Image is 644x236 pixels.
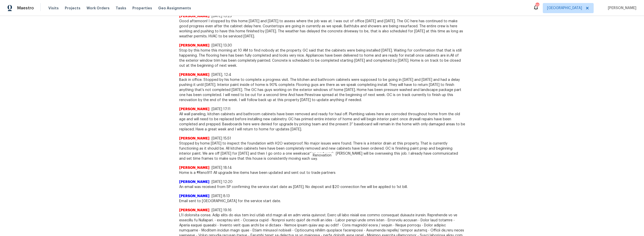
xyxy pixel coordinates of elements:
[179,72,210,77] span: [PERSON_NAME]
[17,6,34,11] span: Maestro
[179,112,465,132] span: All wall paneling, kitchen cabinets and bathroom cabinets have been removed and ready for haul of...
[65,6,80,11] span: Projects
[179,184,465,190] span: An email was received from SP confirming the service start date as [DATE]. No deposit and $20 con...
[179,77,465,103] span: Back in office. Stopped by his home to complete a progress visit. The kitchen and bathroom cabine...
[535,3,539,8] div: 111
[212,44,232,47] span: [DATE] 13:30
[179,107,210,112] span: [PERSON_NAME]
[212,208,232,212] span: [DATE] 19:16
[547,6,582,11] span: [GEOGRAPHIC_DATA]
[212,14,232,18] span: [DATE] 13:23
[179,14,210,19] span: [PERSON_NAME]
[179,165,210,170] span: [PERSON_NAME]
[212,73,231,77] span: [DATE], 12:4
[48,6,59,11] span: Visits
[179,136,210,141] span: [PERSON_NAME]
[179,48,465,68] span: Stop by this home this morning at 10 AM to find nobody at the property. GC said that the cabinets...
[179,179,210,184] span: [PERSON_NAME]
[179,194,210,199] span: [PERSON_NAME]
[212,107,231,111] span: [DATE] 17:11
[132,6,152,11] span: Properties
[212,194,230,198] span: [DATE] 8:13
[212,180,233,184] span: [DATE] 12:20
[179,43,210,48] span: [PERSON_NAME]
[179,208,210,213] span: [PERSON_NAME]
[179,170,465,175] span: Home is a #Reno911 All upgrade line items have been updated and sent out to trade partners
[179,199,465,204] span: Email sent to [GEOGRAPHIC_DATA] for the service start date.
[87,6,110,11] span: Work Orders
[606,6,636,11] span: [PERSON_NAME]
[116,6,126,10] span: Tasks
[179,141,465,161] span: Stopped by home [DATE] to inspect the foundation with H2O waterproof. No major issues were found....
[212,137,231,140] span: [DATE] 15:51
[212,166,232,170] span: [DATE] 18:14
[179,19,465,39] span: Good afternoon! I stopped by this home [DATE] and [DATE] to assess where the job was at. I was ou...
[158,6,191,11] span: Geo Assignments
[310,153,335,158] span: Renovation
